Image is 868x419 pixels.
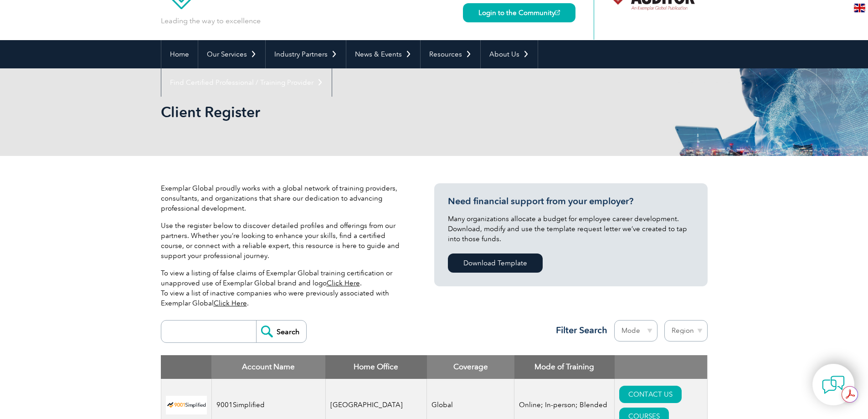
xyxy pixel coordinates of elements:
[161,221,407,261] p: Use the register below to discover detailed profiles and offerings from our partners. Whether you...
[346,40,420,68] a: News & Events
[448,196,694,207] h3: Need financial support from your employer?
[266,40,346,68] a: Industry Partners
[325,355,427,379] th: Home Office: activate to sort column ascending
[327,279,360,287] a: Click Here
[421,40,480,68] a: Resources
[448,214,694,244] p: Many organizations allocate a budget for employee career development. Download, modify and use th...
[514,355,615,379] th: Mode of Training: activate to sort column ascending
[448,253,543,273] a: Download Template
[161,68,332,97] a: Find Certified Professional / Training Provider
[463,3,575,22] a: Login to the Community
[854,4,865,12] img: en
[161,105,544,119] h2: Client Register
[198,40,265,68] a: Our Services
[214,299,247,307] a: Click Here
[161,40,198,68] a: Home
[161,268,407,308] p: To view a listing of false claims of Exemplar Global training certification or unapproved use of ...
[615,355,707,379] th: : activate to sort column ascending
[822,373,845,396] img: contact-chat.png
[161,183,407,213] p: Exemplar Global proudly works with a global network of training providers, consultants, and organ...
[211,355,325,379] th: Account Name: activate to sort column descending
[427,355,514,379] th: Coverage: activate to sort column ascending
[256,321,306,342] input: Search
[619,386,682,403] a: CONTACT US
[550,325,607,336] h3: Filter Search
[166,396,207,414] img: 37c9c059-616f-eb11-a812-002248153038-logo.png
[481,40,538,68] a: About Us
[161,16,261,26] p: Leading the way to excellence
[555,10,560,15] img: open_square.png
